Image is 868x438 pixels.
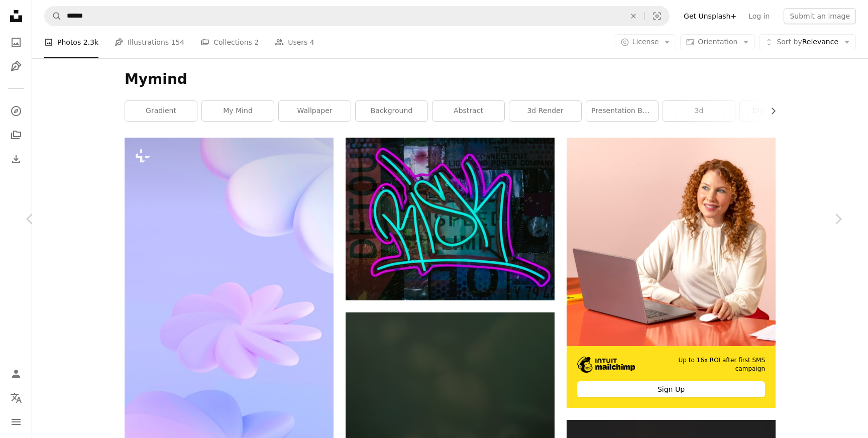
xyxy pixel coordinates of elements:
button: Menu [6,412,26,432]
a: Collections [6,125,26,145]
span: License [632,38,659,46]
a: Users 4 [275,26,314,58]
a: Up to 16x ROI after first SMS campaignSign Up [567,138,776,408]
button: Clear [622,7,644,26]
a: my mind [202,101,274,121]
a: Illustrations 154 [115,26,184,58]
button: Submit an image [784,8,856,24]
div: Sign Up [577,381,765,397]
button: Sort byRelevance [759,34,856,50]
a: background [356,101,427,121]
button: License [615,34,677,50]
a: Illustrations [6,56,26,76]
span: Relevance [777,37,838,47]
a: Get Unsplash+ [678,8,742,24]
a: gradient [125,101,197,121]
a: teal and purple Risk neon signage [346,214,555,223]
button: Orientation [680,34,755,50]
a: Collections 2 [200,26,259,58]
a: wallpaper [279,101,351,121]
a: 3d render [509,101,581,121]
span: Sort by [777,38,802,46]
a: a white and pink flower floating in the air [125,318,334,327]
button: Visual search [645,7,669,26]
a: presentation background [586,101,658,121]
span: Orientation [698,38,737,46]
span: 4 [310,37,314,48]
a: 3d [663,101,735,121]
a: Explore [6,101,26,121]
span: 154 [171,37,185,48]
a: Next [808,171,868,267]
a: Log in [742,8,776,24]
img: file-1690386555781-336d1949dad1image [577,357,635,373]
a: digital image [740,101,812,121]
a: Log in / Sign up [6,364,26,384]
img: file-1722962837469-d5d3a3dee0c7image [567,138,776,347]
button: Language [6,388,26,408]
a: Download History [6,149,26,169]
button: Search Unsplash [45,7,62,26]
h1: Mymind [125,70,776,88]
a: Photos [6,32,26,52]
form: Find visuals sitewide [44,6,670,26]
span: 2 [254,37,259,48]
img: teal and purple Risk neon signage [346,138,555,300]
button: scroll list to the right [764,101,776,121]
a: abstract [432,101,504,121]
span: Up to 16x ROI after first SMS campaign [649,356,765,373]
